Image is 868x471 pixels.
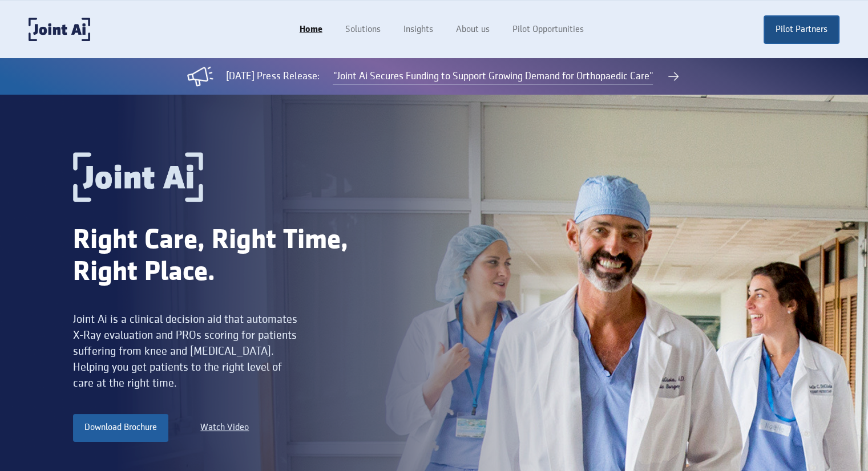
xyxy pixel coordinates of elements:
[333,69,653,84] a: "Joint Ai Secures Funding to Support Growing Demand for Orthopaedic Care"
[392,19,445,40] a: Insights
[73,225,398,289] div: Right Care, Right Time, Right Place.
[73,311,301,391] div: Joint Ai is a clinical decision aid that automates X-Ray evaluation and PROs scoring for patients...
[288,19,334,40] a: Home
[501,19,595,40] a: Pilot Opportunities
[29,18,90,41] a: home
[226,69,319,84] div: [DATE] Press Release:
[334,19,392,40] a: Solutions
[445,19,501,40] a: About us
[764,15,839,44] a: Pilot Partners
[200,421,249,435] a: Watch Video
[73,414,168,441] a: Download Brochure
